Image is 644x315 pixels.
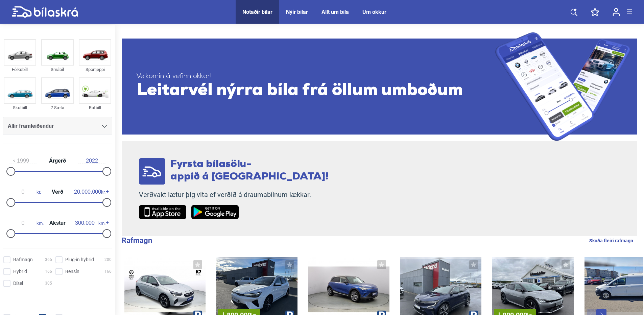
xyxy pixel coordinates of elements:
[4,104,36,112] div: Skutbíll
[4,66,36,73] div: Fólksbíll
[79,104,111,112] div: Rafbíll
[9,189,41,195] span: kr.
[362,9,386,15] a: Um okkur
[613,8,620,16] img: user-login.svg
[286,9,308,15] a: Nýir bílar
[71,220,105,226] span: km.
[65,268,79,275] span: Bensín
[41,104,74,112] div: 7 Sæta
[137,72,495,81] span: Velkomin á vefinn okkar!
[242,9,272,15] a: Notaðir bílar
[139,191,329,199] p: Verðvakt lætur þig vita ef verðið á draumabílnum lækkar.
[13,280,23,287] span: Dísel
[45,256,52,263] span: 365
[137,81,495,101] span: Leitarvél nýrra bíla frá öllum umboðum
[65,256,94,263] span: Plug-in hybrid
[50,189,65,195] span: Verð
[9,220,44,226] span: km.
[48,220,67,226] span: Akstur
[8,121,54,131] span: Allir framleiðendur
[79,66,111,73] div: Sportjeppi
[45,280,52,287] span: 305
[170,159,329,182] span: Fyrsta bílasölu- appið á [GEOGRAPHIC_DATA]!
[589,236,633,245] a: Skoða fleiri rafmagn
[13,268,27,275] span: Hybrid
[47,158,68,164] span: Árgerð
[74,189,105,195] span: kr.
[45,268,52,275] span: 166
[104,268,112,275] span: 166
[321,9,349,15] a: Allt um bíla
[13,256,33,263] span: Rafmagn
[122,32,637,141] a: Velkomin á vefinn okkar!Leitarvél nýrra bíla frá öllum umboðum
[104,256,112,263] span: 200
[122,236,152,245] b: Rafmagn
[41,66,74,73] div: Smábíl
